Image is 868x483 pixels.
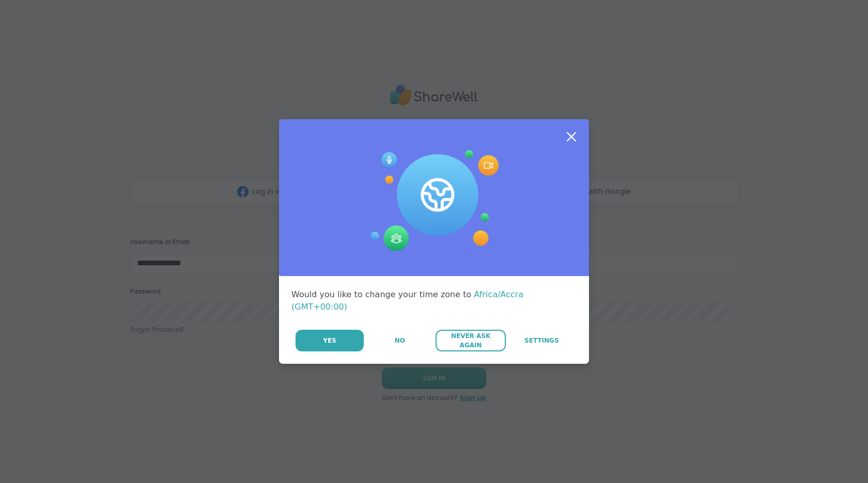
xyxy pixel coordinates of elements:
button: Never Ask Again [436,330,505,351]
span: Africa/Accra (GMT+00:00) [291,289,523,312]
img: Session Experience [369,150,499,251]
span: Settings [524,336,559,345]
span: Yes [323,336,336,345]
span: Never Ask Again [441,331,500,350]
button: No [365,330,435,351]
button: Yes [296,330,364,351]
div: Would you like to change your time zone to [291,288,577,313]
span: No [395,336,405,345]
a: Settings [507,330,577,351]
